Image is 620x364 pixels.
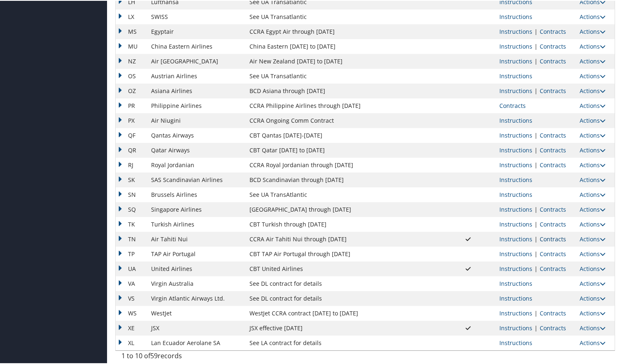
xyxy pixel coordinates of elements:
[116,142,147,157] td: QR
[245,23,441,38] td: CCRA Egypt Air through [DATE]
[580,12,606,20] a: Actions
[116,53,147,68] td: NZ
[499,42,532,49] a: View Ticketing Instructions
[147,275,245,290] td: Virgin Australia
[499,12,532,20] a: View Ticketing Instructions
[499,101,526,109] a: View Contracts
[532,86,540,94] span: |
[245,68,441,83] td: See UA Transatlantic
[116,305,147,320] td: WS
[245,53,441,68] td: Air New Zealand [DATE] to [DATE]
[116,172,147,187] td: SK
[147,157,245,172] td: Royal Jordanian
[116,38,147,53] td: MU
[245,201,441,216] td: [GEOGRAPHIC_DATA] through [DATE]
[499,160,532,168] a: View Ticketing Instructions
[499,27,532,35] a: View Ticketing Instructions
[580,116,606,124] a: Actions
[499,219,532,227] a: View Ticketing Instructions
[499,145,532,153] a: View Ticketing Instructions
[245,320,441,335] td: JSX effective [DATE]
[532,145,540,153] span: |
[147,216,245,231] td: Turkish Airlines
[580,71,606,79] a: Actions
[245,98,441,112] td: CCRA Philippine Airlines through [DATE]
[245,187,441,201] td: See UA TransAtlantic
[540,234,566,242] a: View Contracts
[245,275,441,290] td: See DL contract for details
[147,290,245,305] td: Virgin Atlantic Airways Ltd.
[540,131,566,138] a: View Contracts
[532,160,540,168] span: |
[580,86,606,94] a: Actions
[147,187,245,201] td: Brussels Airlines
[580,190,606,198] a: Actions
[245,142,441,157] td: CBT Qatar [DATE] to [DATE]
[499,308,532,316] a: View Ticketing Instructions
[245,261,441,275] td: CBT United Airlines
[499,279,532,287] a: View Ticketing Instructions
[580,264,606,272] a: Actions
[245,157,441,172] td: CCRA Royal Jordanian through [DATE]
[580,175,606,183] a: Actions
[116,83,147,98] td: OZ
[116,201,147,216] td: SQ
[499,338,532,346] a: View Ticketing Instructions
[116,68,147,83] td: OS
[116,216,147,231] td: TK
[532,264,540,272] span: |
[116,9,147,23] td: LX
[580,234,606,242] a: Actions
[245,216,441,231] td: CBT Turkish through [DATE]
[116,290,147,305] td: VS
[540,27,566,35] a: View Contracts
[499,234,532,242] a: View Ticketing Instructions
[147,9,245,23] td: SWISS
[540,219,566,227] a: View Contracts
[147,83,245,98] td: Asiana Airlines
[245,127,441,142] td: CBT Qantas [DATE]-[DATE]
[245,305,441,320] td: WestJet CCRA contract [DATE] to [DATE]
[532,234,540,242] span: |
[580,27,606,35] a: Actions
[580,249,606,257] a: Actions
[499,131,532,138] a: View Ticketing Instructions
[499,264,532,272] a: View Ticketing Instructions
[540,56,566,64] a: View Contracts
[580,338,606,346] a: Actions
[580,323,606,331] a: Actions
[245,335,441,350] td: See LA contract for details
[116,231,147,246] td: TN
[532,308,540,316] span: |
[147,68,245,83] td: Austrian Airlines
[532,56,540,64] span: |
[540,205,566,212] a: View Contracts
[245,38,441,53] td: China Eastern [DATE] to [DATE]
[116,112,147,127] td: PX
[532,27,540,35] span: |
[150,350,158,359] span: 59
[116,23,147,38] td: MS
[540,308,566,316] a: View Contracts
[116,335,147,350] td: XL
[499,249,532,257] a: View Ticketing Instructions
[499,86,532,94] a: View Ticketing Instructions
[245,231,441,246] td: CCRA Air Tahiti Nui through [DATE]
[147,142,245,157] td: Qatar Airways
[532,219,540,227] span: |
[580,42,606,49] a: Actions
[499,175,532,183] a: View Ticketing Instructions
[580,101,606,109] a: Actions
[116,98,147,112] td: PR
[121,350,234,364] div: 1 to 10 of records
[540,160,566,168] a: View Contracts
[147,38,245,53] td: China Eastern Airlines
[147,335,245,350] td: Lan Ecuador Aerolane SA
[580,160,606,168] a: Actions
[116,261,147,275] td: UA
[532,42,540,49] span: |
[540,323,566,331] a: View Contracts
[499,56,532,64] a: View Ticketing Instructions
[147,23,245,38] td: Egyptair
[116,320,147,335] td: XE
